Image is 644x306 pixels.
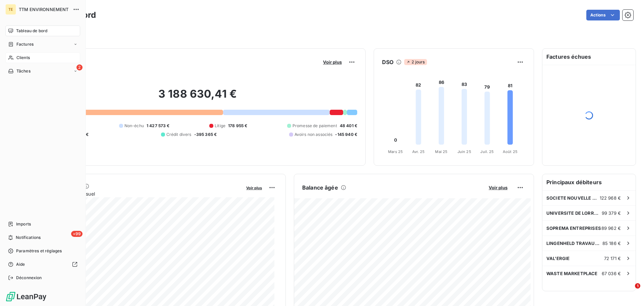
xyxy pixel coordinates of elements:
[16,261,25,267] span: Aide
[5,25,80,36] a: Tableau de bord
[16,68,31,74] span: Tâches
[335,132,357,138] span: -145 940 €
[404,59,427,65] span: 2 jours
[602,210,621,216] span: 99 379 €
[5,66,80,76] a: 2Tâches
[503,149,518,154] tspan: Août 25
[5,219,80,229] a: Imports
[542,174,636,190] h6: Principaux débiteurs
[215,123,225,129] span: Litige
[71,231,83,237] span: +99
[5,246,80,256] a: Paramètres et réglages
[294,132,333,138] span: Avoirs non associés
[601,225,621,231] span: 89 962 €
[602,241,621,246] span: 85 186 €
[38,190,241,197] span: Chiffre d'affaires mensuel
[435,149,447,154] tspan: Mai 25
[604,256,621,261] span: 72 171 €
[16,41,34,47] span: Factures
[244,185,264,191] button: Voir plus
[16,221,31,227] span: Imports
[458,149,471,154] tspan: Juin 25
[546,225,601,231] span: SOPREMA ENTREPRISES
[546,241,602,246] span: LINGENHELD TRAVAUX SPECIAUX
[546,271,598,276] span: WASTE MARKETPLACE
[194,132,217,138] span: -395 365 €
[388,149,403,154] tspan: Mars 25
[147,123,170,129] span: 1 427 573 €
[5,52,80,63] a: Clients
[5,39,80,50] a: Factures
[16,275,42,281] span: Déconnexion
[321,59,344,65] button: Voir plus
[546,256,570,261] span: VAL'ERGIE
[228,123,247,129] span: 178 955 €
[16,248,62,254] span: Paramètres et réglages
[5,4,16,15] div: TE
[246,186,262,190] span: Voir plus
[292,123,337,129] span: Promesse de paiement
[16,235,41,241] span: Notifications
[546,210,602,216] span: UNIVERSITE DE LORRAINE
[480,149,494,154] tspan: Juil. 25
[302,184,338,192] h6: Balance âgée
[586,10,620,20] button: Actions
[600,195,621,201] span: 122 968 €
[16,28,47,34] span: Tableau de bord
[621,283,637,299] iframe: Intercom live chat
[487,185,509,191] button: Voir plus
[124,123,144,129] span: Non-échu
[323,59,342,65] span: Voir plus
[489,185,507,190] span: Voir plus
[546,195,600,201] span: SOCIETE NOUVELLE BEHEM SNB
[542,49,636,65] h6: Factures échues
[5,291,47,302] img: Logo LeanPay
[5,259,80,270] a: Aide
[19,7,69,12] span: TTM ENVIRONNEMENT
[38,87,357,107] h2: 3 188 630,41 €
[76,64,83,70] span: 2
[340,123,357,129] span: 48 401 €
[602,271,621,276] span: 67 036 €
[412,149,425,154] tspan: Avr. 25
[16,55,30,61] span: Clients
[382,58,393,66] h6: DSO
[166,132,192,138] span: Crédit divers
[635,283,640,289] span: 1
